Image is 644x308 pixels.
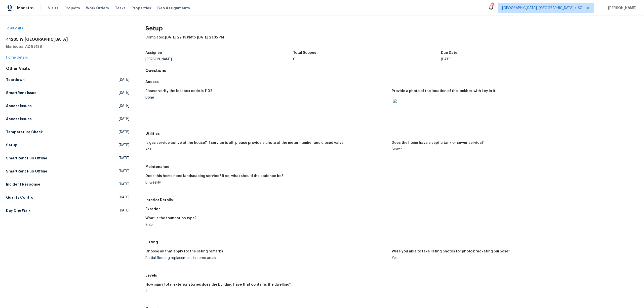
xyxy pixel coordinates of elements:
[441,58,589,61] div: [DATE]
[392,148,634,151] div: Sewer
[119,195,129,200] span: [DATE]
[145,58,293,61] div: [PERSON_NAME]
[6,101,129,110] a: Access Issues[DATE]
[145,181,388,184] div: Bi-weekly
[197,36,224,39] span: [DATE] 21:35 PM
[145,141,345,145] h5: Is gas service active at the house? If service is off, please provide a photo of the meter number...
[165,36,192,39] span: [DATE] 22:13 PM
[119,116,129,121] span: [DATE]
[6,27,23,30] a: All visits
[6,195,34,200] h5: Quality Control
[119,182,129,187] span: [DATE]
[145,96,388,99] div: Done
[6,114,129,123] a: Access Issues[DATE]
[119,103,129,108] span: [DATE]
[119,208,129,213] span: [DATE]
[145,197,638,202] h5: Interior Details
[293,58,441,61] div: 0
[6,167,129,176] a: SmartRent Hub Offline[DATE]
[293,51,316,55] h5: Total Scopes
[86,6,109,11] span: Work Orders
[145,256,388,260] div: Partial flooring replacement in some areas
[6,141,129,150] a: Setup[DATE]
[145,174,283,178] h5: Does this home need landscaping service? If so, what should the cadence be?
[145,26,638,31] h2: Setup
[6,75,129,84] a: Teardown[DATE]
[145,206,638,211] h5: Exterior
[119,156,129,161] span: [DATE]
[392,141,484,145] h5: Does the home have a septic tank or sewer service?
[6,37,129,42] h2: 41285 W [GEOGRAPHIC_DATA]
[115,6,126,10] span: Tasks
[6,206,129,215] a: Day One Walk[DATE]
[6,156,47,161] h5: SmartRent Hub Offline
[145,131,638,136] h5: Utilities
[48,6,58,11] span: Visits
[145,250,223,253] h5: Choose all that apply for the listing remarks
[491,3,494,8] div: 716
[119,90,129,95] span: [DATE]
[145,68,638,73] h4: Questions
[17,6,34,11] span: Maestro
[145,216,196,220] h5: What is the foundation type?
[119,143,129,148] span: [DATE]
[6,169,47,174] h5: SmartRent Hub Offline
[6,56,28,59] a: Home details
[6,116,32,121] h5: Access Issues
[6,103,32,108] h5: Access Issues
[6,66,129,71] div: Other Visits
[145,35,638,48] div: Completed: to
[157,6,190,11] span: Geo Assignments
[145,289,388,293] div: 1
[145,223,388,227] div: Slab
[6,182,40,187] h5: Incident Response
[441,51,457,55] h5: Due Date
[119,77,129,82] span: [DATE]
[145,283,291,286] h5: How many total exterior stories does the building have that contains the dwelling?
[145,164,638,169] h5: Maintenance
[6,44,129,49] h5: Maricopa, AZ 85138
[119,169,129,174] span: [DATE]
[6,193,129,202] a: Quality Control[DATE]
[6,129,43,135] h5: Temperature Check
[119,129,129,135] span: [DATE]
[6,180,129,189] a: Incident Response[DATE]
[6,208,30,213] h5: Day One Walk
[145,273,638,278] h5: Levels
[502,6,582,11] span: [GEOGRAPHIC_DATA], [GEOGRAPHIC_DATA] + 60
[6,154,129,163] a: SmartRent Hub Offline[DATE]
[6,143,17,148] h5: Setup
[145,240,638,245] h5: Listing
[145,89,212,93] h5: Please verify the lockbox code is 1102
[6,90,36,95] h5: SmartRent Issue
[145,148,388,151] div: Yes
[606,6,636,11] span: [PERSON_NAME]
[145,51,162,55] h5: Assignee
[6,127,129,137] a: Temperature Check[DATE]
[392,89,496,93] h5: Provide a photo of the location of the lockbox with key in it.
[6,88,129,97] a: SmartRent Issue[DATE]
[132,6,151,11] span: Properties
[64,6,80,11] span: Projects
[392,250,510,253] h5: Were you able to take listing photos for photo bracketing purpose?
[145,79,638,84] h5: Access
[6,77,25,82] h5: Teardown
[392,256,634,260] div: Yes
